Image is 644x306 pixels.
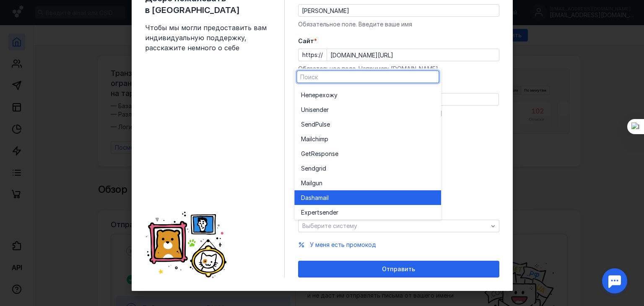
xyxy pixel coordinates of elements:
[294,88,441,102] button: Неперехожу
[301,106,327,114] span: Unisende
[294,117,441,132] button: SendPulse
[308,208,338,217] span: pertsender
[301,164,321,173] span: Sendgr
[309,91,338,99] span: перехожу
[301,179,312,187] span: Mail
[302,222,357,229] span: Выберите систему
[327,120,330,129] span: e
[301,208,308,217] span: Ex
[297,71,439,83] input: Поиск
[321,164,326,173] span: id
[325,135,328,143] span: p
[298,37,314,45] span: Cайт
[310,241,376,249] button: У меня есть промокод
[294,190,441,205] button: Dashamail
[294,132,441,146] button: Mailchimp
[294,102,441,117] button: Unisender
[301,150,305,158] span: G
[298,65,499,73] div: Обязательное поле. Например: [DOMAIN_NAME]
[301,135,325,143] span: Mailchim
[301,91,309,99] span: Не
[298,261,499,277] button: Отправить
[294,205,441,220] button: Expertsender
[301,120,327,129] span: SendPuls
[294,146,441,161] button: GetResponse
[294,176,441,190] button: Mailgun
[327,106,329,114] span: r
[294,161,441,176] button: Sendgrid
[327,194,329,202] span: l
[312,179,322,187] span: gun
[301,194,327,202] span: Dashamai
[145,23,271,53] span: Чтобы мы могли предоставить вам индивидуальную поддержку, расскажите немного о себе
[310,241,376,248] span: У меня есть промокод
[305,150,338,158] span: etResponse
[298,20,499,29] div: Обязательное поле. Введите ваше имя
[382,266,415,273] span: Отправить
[294,86,441,220] div: grid
[298,220,499,232] button: Выберите систему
